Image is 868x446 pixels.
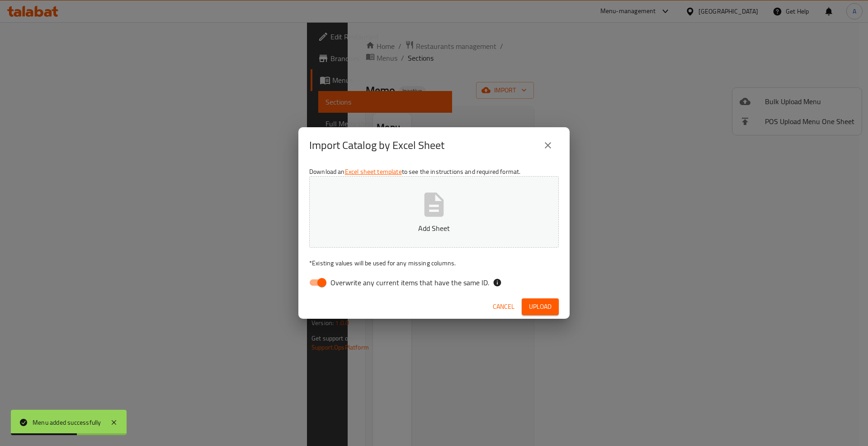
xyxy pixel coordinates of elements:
button: close [537,134,559,156]
span: Upload [529,301,552,312]
button: Add Sheet [309,176,559,248]
button: Upload [522,298,559,315]
p: Add Sheet [323,223,545,234]
svg: If the overwrite option isn't selected, then the items that match an existing ID will be ignored ... [493,278,502,287]
div: Download an to see the instructions and required format. [298,163,570,295]
h2: Import Catalog by Excel Sheet [309,138,444,153]
div: Menu added successfully [33,417,101,427]
span: Overwrite any current items that have the same ID. [330,277,489,288]
button: Cancel [489,298,518,315]
a: Excel sheet template [345,166,402,177]
p: Existing values will be used for any missing columns. [309,259,559,268]
span: Cancel [493,301,514,312]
